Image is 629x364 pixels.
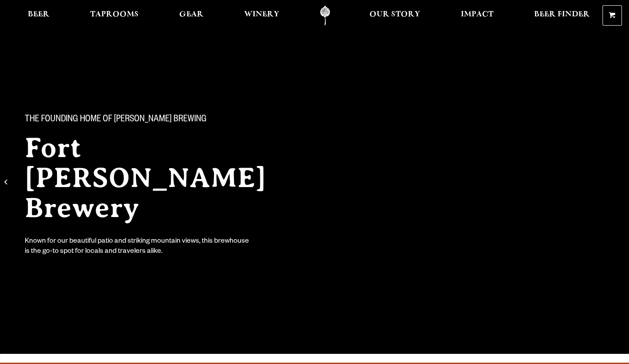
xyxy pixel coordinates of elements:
[244,11,279,18] span: Winery
[84,6,144,26] a: Taprooms
[25,114,207,126] span: The Founding Home of [PERSON_NAME] Brewing
[369,11,420,18] span: Our Story
[528,6,595,26] a: Beer Finder
[22,6,55,26] a: Beer
[25,237,251,257] div: Known for our beautiful patio and striking mountain views, this brewhouse is the go-to spot for l...
[238,6,285,26] a: Winery
[25,133,300,223] h2: Fort [PERSON_NAME] Brewery
[364,6,426,26] a: Our Story
[28,11,49,18] span: Beer
[534,11,590,18] span: Beer Finder
[179,11,203,18] span: Gear
[461,11,493,18] span: Impact
[309,6,342,26] a: Odell Home
[173,6,209,26] a: Gear
[90,11,139,18] span: Taprooms
[455,6,499,26] a: Impact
